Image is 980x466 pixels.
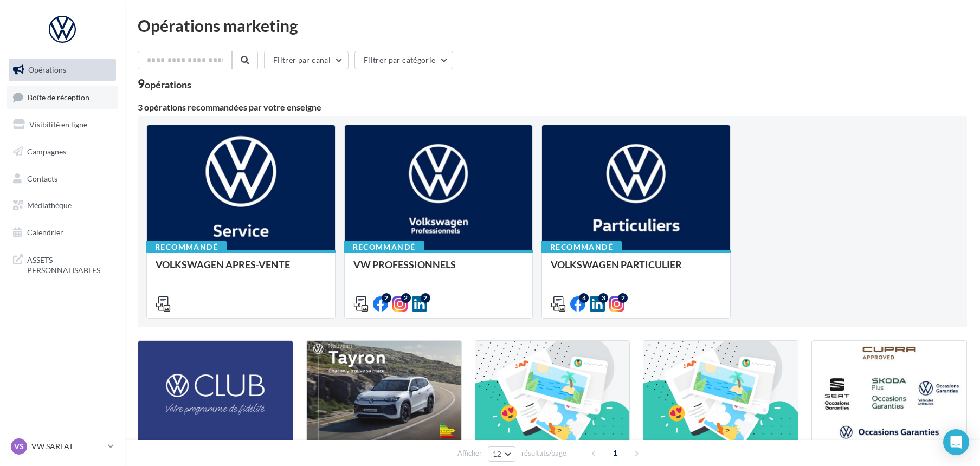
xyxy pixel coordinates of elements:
span: Médiathèque [27,200,72,210]
span: Visibilité en ligne [29,120,87,129]
a: Contacts [7,167,118,190]
a: Visibilité en ligne [7,113,118,136]
p: VW SARLAT [31,441,104,452]
span: Afficher [457,448,482,458]
span: Calendrier [27,228,63,237]
div: 2 [618,293,628,303]
a: Opérations [7,59,118,81]
button: Filtrer par canal [264,51,349,69]
a: VS VW SARLAT [9,436,116,457]
span: Campagnes [27,147,66,156]
span: résultats/page [521,448,566,458]
span: Contacts [27,173,57,183]
span: VOLKSWAGEN APRES-VENTE [156,258,290,270]
div: 9 [138,78,191,90]
span: VW PROFESSIONNELS [353,258,456,270]
div: 2 [382,293,391,303]
div: 3 [598,293,608,303]
div: 3 opérations recommandées par votre enseigne [138,103,967,112]
div: opérations [145,80,191,89]
a: ASSETS PERSONNALISABLES [7,248,118,280]
a: Boîte de réception [7,86,118,109]
a: Campagnes [7,140,118,163]
span: 1 [607,444,624,462]
div: Recommandé [344,241,424,253]
div: Opérations marketing [138,17,967,34]
div: 2 [401,293,411,303]
div: Recommandé [146,241,227,253]
a: Calendrier [7,221,118,244]
div: 4 [579,293,589,303]
div: Recommandé [541,241,622,253]
span: ASSETS PERSONNALISABLES [27,253,112,276]
div: 2 [421,293,430,303]
button: Filtrer par catégorie [354,51,453,69]
button: 12 [488,446,515,462]
span: 12 [493,450,502,458]
div: Open Intercom Messenger [943,429,969,455]
span: VS [14,441,24,452]
a: Médiathèque [7,194,118,217]
span: Boîte de réception [28,92,89,101]
span: Opérations [28,65,66,74]
span: VOLKSWAGEN PARTICULIER [551,258,682,270]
